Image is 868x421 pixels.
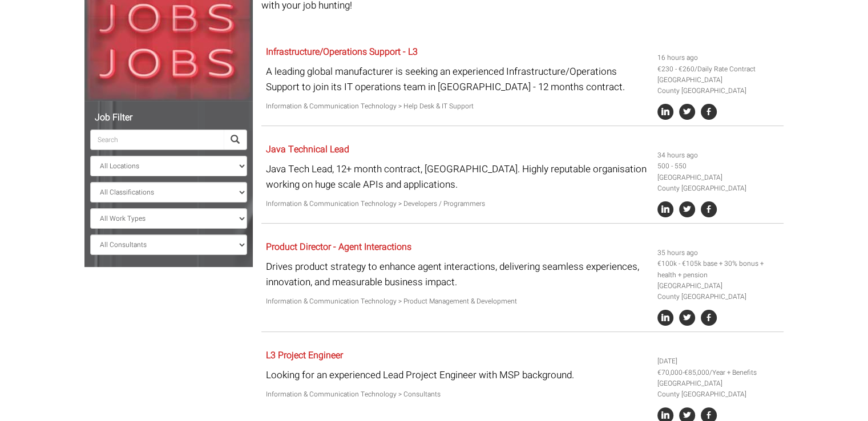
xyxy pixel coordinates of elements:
a: Product Director - Agent Interactions [266,240,411,254]
p: Looking for an experienced Lead Project Engineer with MSP background. [266,367,649,383]
p: Java Tech Lead, 12+ month contract, [GEOGRAPHIC_DATA]. Highly reputable organisation working on h... [266,161,649,192]
li: €100k - €105k base + 30% bonus + health + pension [657,258,780,280]
li: 35 hours ago [657,248,780,258]
li: 34 hours ago [657,150,780,161]
p: Drives product strategy to enhance agent interactions, delivering seamless experiences, innovatio... [266,259,649,290]
p: Information & Communication Technology > Consultants [266,389,649,400]
h5: Job Filter [90,113,247,123]
li: [GEOGRAPHIC_DATA] County [GEOGRAPHIC_DATA] [657,75,780,96]
p: Information & Communication Technology > Help Desk & IT Support [266,101,649,112]
li: 16 hours ago [657,52,780,63]
li: €70,000-€85,000/Year + Benefits [657,367,780,378]
a: L3 Project Engineer [266,349,343,362]
li: €230 - €260/Daily Rate Contract [657,64,780,75]
p: Information & Communication Technology > Developers / Programmers [266,199,649,209]
li: [GEOGRAPHIC_DATA] County [GEOGRAPHIC_DATA] [657,378,780,400]
a: Java Technical Lead [266,143,349,156]
li: [GEOGRAPHIC_DATA] County [GEOGRAPHIC_DATA] [657,281,780,302]
p: A leading global manufacturer is seeking an experienced Infrastructure/Operations Support to join... [266,64,649,95]
input: Search [90,129,224,150]
p: Information & Communication Technology > Product Management & Development [266,296,649,307]
li: [DATE] [657,356,780,367]
a: Infrastructure/Operations Support - L3 [266,45,418,59]
li: 500 - 550 [657,161,780,172]
li: [GEOGRAPHIC_DATA] County [GEOGRAPHIC_DATA] [657,172,780,194]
